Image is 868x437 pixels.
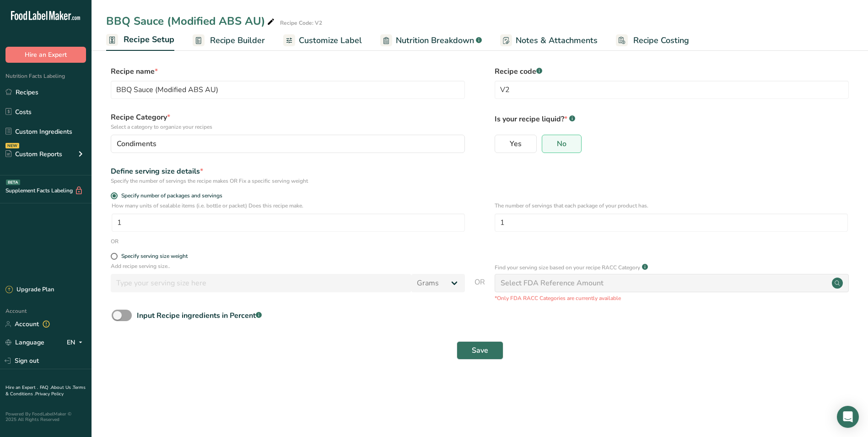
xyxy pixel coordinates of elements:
button: Save [457,341,503,360]
div: Specify the number of servings the recipe makes OR Fix a specific serving weight [111,177,465,185]
a: Customize Label [283,30,362,51]
div: Select FDA Reference Amount [501,278,604,289]
div: Define serving size details [111,166,465,177]
a: Nutrition Breakdown [380,30,482,51]
div: Specify serving size weight [121,253,188,260]
label: Recipe Category [111,112,465,131]
div: BBQ Sauce (Modified ABS AU) [106,13,276,29]
div: Custom Reports [5,149,62,159]
span: OR [474,277,485,302]
p: Select a category to organize your recipes [111,123,465,131]
p: Is your recipe liquid? [495,112,849,125]
button: Condiments [111,135,465,153]
label: Recipe name [111,66,465,77]
span: Recipe Builder [210,34,265,47]
span: Notes & Attachments [516,34,598,47]
input: Type your serving size here [111,274,411,292]
p: How many units of sealable items (i.e. bottle or packet) Does this recipe make. [112,202,465,210]
a: Recipe Setup [106,29,174,51]
span: Yes [510,139,522,148]
input: Type your recipe name here [111,81,465,99]
p: Find your serving size based on your recipe RACC Category [495,263,640,272]
div: EN [67,337,86,348]
label: Recipe code [495,66,849,77]
input: Type your recipe code here [495,81,849,99]
span: Customize Label [299,34,362,47]
div: OR [111,237,119,246]
span: Nutrition Breakdown [396,34,474,47]
div: Input Recipe ingredients in Percent [137,310,262,321]
div: Open Intercom Messenger [837,406,859,428]
div: Powered By FoodLabelMaker © 2025 All Rights Reserved [5,411,86,422]
span: Condiments [117,138,156,149]
span: Save [472,345,488,356]
a: FAQ . [40,384,51,391]
div: Recipe Code: V2 [280,19,322,27]
a: Recipe Builder [193,30,265,51]
a: Privacy Policy [35,391,64,397]
div: BETA [6,180,20,185]
span: Recipe Setup [124,33,174,46]
p: Add recipe serving size.. [111,262,465,270]
p: The number of servings that each package of your product has. [495,202,848,210]
button: Hire an Expert [5,47,86,63]
span: No [557,139,566,148]
p: *Only FDA RACC Categories are currently available [495,294,849,302]
span: Specify number of packages and servings [118,192,222,199]
div: NEW [5,143,19,148]
a: Recipe Costing [616,30,689,51]
a: Hire an Expert . [5,384,38,391]
a: Terms & Conditions . [5,384,86,397]
a: Notes & Attachments [500,30,598,51]
a: Language [5,334,44,350]
span: Recipe Costing [633,34,689,47]
div: Upgrade Plan [5,285,54,295]
a: About Us . [51,384,73,391]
